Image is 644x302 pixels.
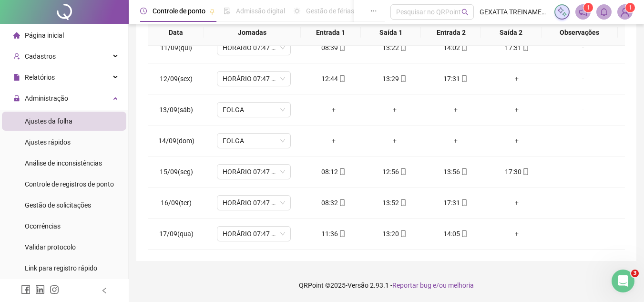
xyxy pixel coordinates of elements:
[587,4,590,11] span: 1
[25,264,97,272] span: Link para registro rápido
[311,198,357,208] div: 08:32
[370,8,377,14] span: ellipsis
[555,167,611,177] div: -
[494,229,540,239] div: +
[557,7,567,17] img: sparkle-icon.fc2bf0ac1784a2077858766a79e2daf3.svg
[236,7,285,15] span: Admissão digital
[311,135,357,146] div: +
[13,95,20,102] span: lock
[625,3,635,12] sup: Atualize o seu contato no menu Meus Dados
[148,20,204,46] th: Data
[460,168,468,175] span: mobile
[631,270,639,277] span: 3
[399,75,407,82] span: mobile
[433,73,479,84] div: 17:31
[494,198,540,208] div: +
[158,137,194,145] span: 14/09(dom)
[223,196,285,210] span: HORÁRIO 07:47 ÀS 17:30
[433,42,479,53] div: 14:02
[460,44,468,51] span: mobile
[579,8,587,16] span: notification
[25,73,55,81] span: Relatórios
[223,41,285,55] span: HORÁRIO 07:47 ÀS 17:30
[159,230,194,238] span: 17/09(qua)
[555,104,611,115] div: -
[399,199,407,206] span: mobile
[160,168,193,176] span: 15/09(seg)
[494,104,540,115] div: +
[372,135,418,146] div: +
[399,44,407,51] span: mobile
[25,52,56,60] span: Cadastros
[338,230,346,237] span: mobile
[372,167,418,177] div: 12:56
[521,44,529,51] span: mobile
[294,8,300,14] span: sun
[461,9,469,16] span: search
[224,8,230,14] span: file-done
[399,230,407,237] span: mobile
[555,198,611,208] div: -
[161,199,192,207] span: 16/09(ter)
[25,201,91,209] span: Gestão de solicitações
[549,27,610,38] span: Observações
[361,20,421,46] th: Saída 1
[223,134,285,148] span: FOLGA
[555,229,611,239] div: -
[433,229,479,239] div: 14:05
[21,285,31,294] span: facebook
[392,281,474,289] span: Reportar bug e/ou melhoria
[338,199,346,206] span: mobile
[612,270,634,292] iframe: Intercom live chat
[399,168,407,175] span: mobile
[460,230,468,237] span: mobile
[600,8,608,16] span: bell
[372,229,418,239] div: 13:20
[25,31,64,39] span: Página inicial
[311,73,357,84] div: 12:44
[223,227,285,241] span: HORÁRIO 07:47 ÀS 17:30
[160,75,193,83] span: 12/09(sex)
[494,42,540,53] div: 17:31
[555,73,611,84] div: -
[618,5,632,19] img: 3599
[25,94,68,102] span: Administração
[35,285,45,294] span: linkedin
[372,42,418,53] div: 13:22
[223,165,285,179] span: HORÁRIO 07:47 ÀS 17:30
[311,42,357,53] div: 08:39
[204,20,301,46] th: Jornadas
[338,44,346,51] span: mobile
[311,229,357,239] div: 11:36
[301,20,361,46] th: Entrada 1
[50,285,59,294] span: instagram
[372,198,418,208] div: 13:52
[311,104,357,115] div: +
[25,138,71,146] span: Ajustes rápidos
[25,180,114,188] span: Controle de registros de ponto
[25,159,102,167] span: Análise de inconsistências
[421,20,481,46] th: Entrada 2
[629,4,632,11] span: 1
[494,135,540,146] div: +
[13,74,20,81] span: file
[433,198,479,208] div: 17:31
[129,269,644,302] footer: QRPoint © 2025 - 2.93.1 -
[159,106,193,114] span: 13/09(sáb)
[25,117,72,125] span: Ajustes da folha
[460,75,468,82] span: mobile
[372,104,418,115] div: +
[433,167,479,177] div: 13:56
[223,72,285,86] span: HORÁRIO 07:47 ÀS 17:30
[223,103,285,117] span: FOLGA
[583,3,593,12] sup: 1
[153,7,205,15] span: Controle de ponto
[481,20,541,46] th: Saída 2
[542,20,618,46] th: Observações
[348,281,368,289] span: Versão
[460,199,468,206] span: mobile
[13,32,20,39] span: home
[160,44,192,52] span: 11/09(qui)
[306,7,354,15] span: Gestão de férias
[13,53,20,60] span: user-add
